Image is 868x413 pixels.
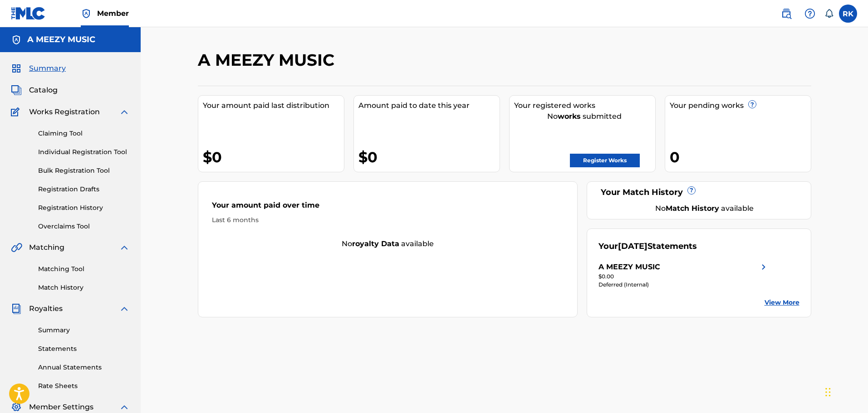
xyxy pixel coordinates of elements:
[38,166,130,175] a: Bulk Registration Tool
[358,147,500,167] div: $0
[839,5,857,23] div: User Menu
[38,264,130,274] a: Matching Tool
[758,262,769,272] img: right chevron icon
[119,402,130,413] img: expand
[570,154,640,167] a: Register Works
[119,242,130,253] img: expand
[670,147,811,167] div: 0
[514,100,655,111] div: Your registered works
[823,369,868,413] iframe: Chat Widget
[804,8,815,19] img: help
[781,8,792,19] img: search
[11,85,22,96] img: Catalog
[38,185,130,194] a: Registration Drafts
[688,187,695,194] span: ?
[11,85,58,96] a: CatalogCatalog
[11,7,46,20] img: MLC Logo
[97,8,129,19] span: Member
[29,85,58,96] span: Catalog
[38,363,130,372] a: Annual Statements
[749,101,756,108] span: ?
[38,326,130,335] a: Summary
[29,63,66,74] span: Summary
[598,272,769,281] div: $0.00
[598,186,799,199] div: Your Match History
[38,147,130,157] a: Individual Registration Tool
[11,242,22,253] img: Matching
[203,147,344,167] div: $0
[11,107,23,117] img: Works Registration
[198,238,578,249] div: No available
[198,50,339,70] h2: A MEEZY MUSIC
[81,8,92,19] img: Top Rightsholder
[119,107,130,117] img: expand
[352,239,399,248] strong: royalty data
[29,402,93,413] span: Member Settings
[38,381,130,391] a: Rate Sheets
[843,272,868,345] iframe: Resource Center
[598,262,660,272] div: A MEEZY MUSIC
[11,63,22,74] img: Summary
[558,112,581,121] strong: works
[119,303,130,314] img: expand
[11,402,22,413] img: Member Settings
[29,303,63,314] span: Royalties
[27,34,95,45] h5: A MEEZY MUSIC
[825,379,831,406] div: Drag
[38,222,130,231] a: Overclaims Tool
[38,203,130,213] a: Registration History
[11,34,22,45] img: Accounts
[38,283,130,292] a: Match History
[212,215,564,225] div: Last 6 months
[824,9,834,18] div: Notifications
[358,100,500,111] div: Amount paid to date this year
[801,5,819,23] div: Help
[203,100,344,111] div: Your amount paid last distribution
[29,107,100,117] span: Works Registration
[598,281,769,289] div: Deferred (Internal)
[598,240,697,253] div: Your Statements
[618,241,647,251] span: [DATE]
[11,63,66,74] a: SummarySummary
[670,100,811,111] div: Your pending works
[514,111,655,122] div: No submitted
[777,5,795,23] a: Public Search
[11,303,22,314] img: Royalties
[598,262,769,289] a: A MEEZY MUSICright chevron icon$0.00Deferred (Internal)
[38,344,130,354] a: Statements
[610,203,799,214] div: No available
[212,200,564,215] div: Your amount paid over time
[666,204,719,213] strong: Match History
[29,242,64,253] span: Matching
[38,129,130,138] a: Claiming Tool
[765,298,799,307] a: View More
